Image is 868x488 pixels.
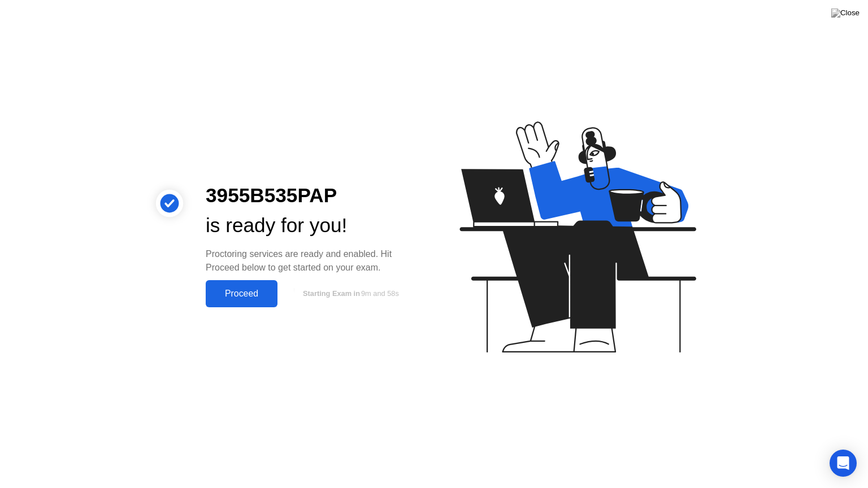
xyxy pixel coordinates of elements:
[206,247,416,274] div: Proctoring services are ready and enabled. Hit Proceed below to get started on your exam.
[283,283,416,304] button: Starting Exam in9m and 58s
[209,289,274,299] div: Proceed
[831,8,860,18] img: Close
[830,450,857,477] div: Open Intercom Messenger
[206,211,416,241] div: is ready for you!
[361,289,399,298] span: 9m and 58s
[206,280,277,307] button: Proceed
[206,181,416,211] div: 3955B535PAP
